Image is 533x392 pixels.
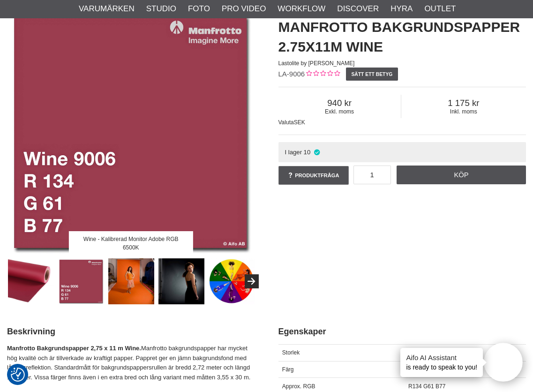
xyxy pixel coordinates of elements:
span: Approx. RGB [282,383,315,390]
img: Manfrotto Bakgrundspapper [8,258,54,305]
a: Studio [146,3,176,15]
span: I lager [285,149,302,156]
a: Köp [397,166,526,184]
h2: Egenskaper [278,326,526,338]
button: Next [245,274,259,288]
h2: Beskrivning [7,326,255,338]
a: Varumärken [79,3,135,15]
a: Sätt ett betyg [346,68,398,81]
a: Produktfråga [278,166,349,185]
p: Manfrotto bakgrundspapper har mycket hög kvalité och är tillverkade av kraftigt papper. Pappret g... [7,344,255,383]
a: Foto [188,3,210,15]
img: Revisit consent button [11,368,25,382]
a: Pro Video [222,3,266,15]
span: Exkl. moms [278,108,401,115]
span: 1 175 [401,98,526,108]
div: Kundbetyg: 0 [305,69,340,79]
div: Wine - Kalibrerad Monitor Adobe RGB 6500K [69,231,193,256]
a: Wine - Kalibrerad Monitor Adobe RGB 6500K [7,8,255,256]
span: Valuta [278,119,294,126]
span: Lastolite by [PERSON_NAME] [278,60,355,67]
span: LA-9006 [278,70,305,78]
span: Inkl. moms [401,108,526,115]
a: Discover [337,3,379,15]
button: Samtyckesinställningar [11,366,25,383]
strong: Manfrotto Bakgrundspapper 2,75 x 11 m Wine. [7,345,141,352]
span: SEK [294,119,305,126]
img: Manfrotto bakgrundspapper [108,258,155,305]
i: I lager [313,149,321,156]
img: Wine - Kalibrerad Monitor Adobe RGB 6500K [58,258,105,305]
span: 10 [304,149,311,156]
span: Storlek [282,349,300,356]
a: Hyra [390,3,413,15]
img: Colorama Color Wheel [209,258,255,305]
div: is ready to speak to you! [400,348,483,377]
h1: Manfrotto Bakgrundspapper 2.75x11m Wine [278,17,526,57]
img: Paper Roll Backgrounds [158,258,205,305]
a: Outlet [424,3,456,15]
h4: Aifo AI Assistant [406,353,477,362]
a: Workflow [278,3,325,15]
span: Färg [282,366,294,373]
span: 940 [278,98,401,108]
img: Manfrotto Bakgrundspapper [7,8,255,256]
span: R134 G61 B77 [408,383,445,390]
